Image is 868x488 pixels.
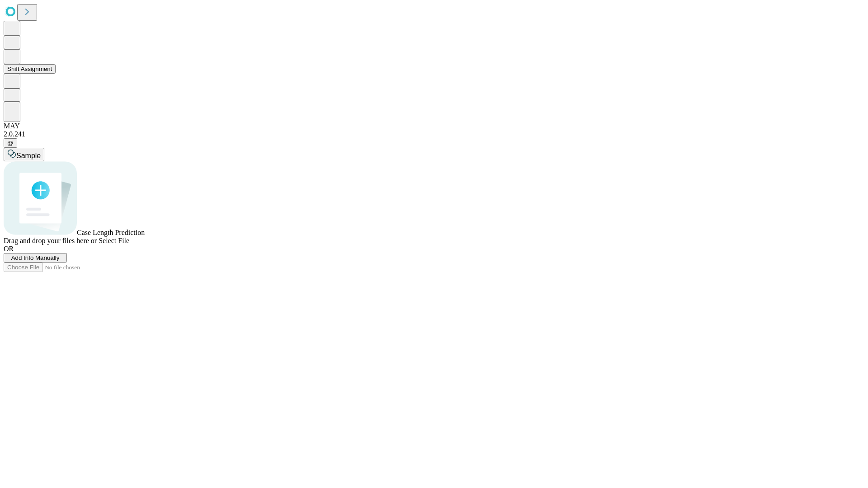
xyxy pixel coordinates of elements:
[4,138,17,148] button: @
[16,152,41,160] span: Sample
[11,254,60,261] span: Add Info Manually
[7,140,14,146] span: @
[4,253,67,263] button: Add Info Manually
[77,229,145,236] span: Case Length Prediction
[4,122,864,130] div: MAY
[4,148,44,161] button: Sample
[4,64,56,74] button: Shift Assignment
[4,245,14,253] span: OR
[99,237,129,244] span: Select File
[4,130,864,138] div: 2.0.241
[4,237,97,244] span: Drag and drop your files here or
